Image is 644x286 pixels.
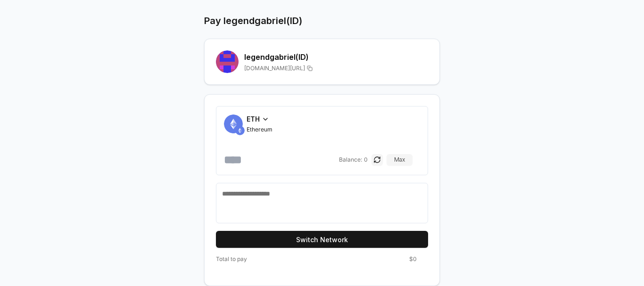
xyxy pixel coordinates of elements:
button: Max [387,154,413,165]
span: Total to pay [216,255,247,263]
span: Balance: [339,156,362,163]
span: $0 [409,255,417,263]
img: ETH.svg [235,126,245,135]
button: Switch Network [216,231,428,248]
span: ETH [247,114,260,124]
span: Ethereum [247,126,272,133]
h1: Pay legendgabriel(ID) [204,14,302,27]
span: [DOMAIN_NAME][URL] [244,65,305,72]
h2: legendgabriel (ID) [244,51,428,63]
span: 0 [364,156,368,163]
